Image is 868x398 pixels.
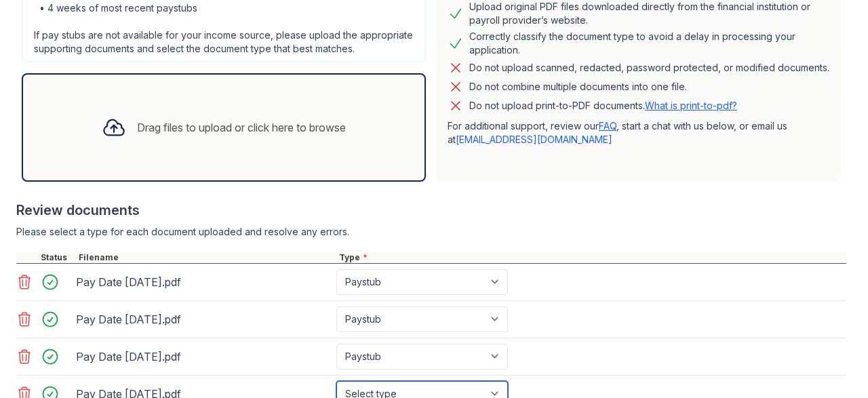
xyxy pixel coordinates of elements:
[456,134,612,145] a: [EMAIL_ADDRESS][DOMAIN_NAME]
[38,252,76,263] div: Status
[16,225,846,239] div: Please select a type for each document uploaded and resolve any errors.
[137,119,346,136] div: Drag files to upload or click here to browse
[645,100,737,111] a: What is print-to-pdf?
[599,120,616,132] a: FAQ
[469,99,737,113] p: Do not upload print-to-PDF documents.
[76,309,331,330] div: Pay Date [DATE].pdf
[469,60,829,76] div: Do not upload scanned, redacted, password protected, or modified documents.
[469,79,687,95] div: Do not combine multiple documents into one file.
[76,271,331,293] div: Pay Date [DATE].pdf
[336,252,846,263] div: Type
[448,119,830,146] p: For additional support, review our , start a chat with us below, or email us at
[469,30,830,57] div: Correctly classify the document type to avoid a delay in processing your application.
[16,201,846,220] div: Review documents
[76,346,331,367] div: Pay Date [DATE].pdf
[76,252,336,263] div: Filename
